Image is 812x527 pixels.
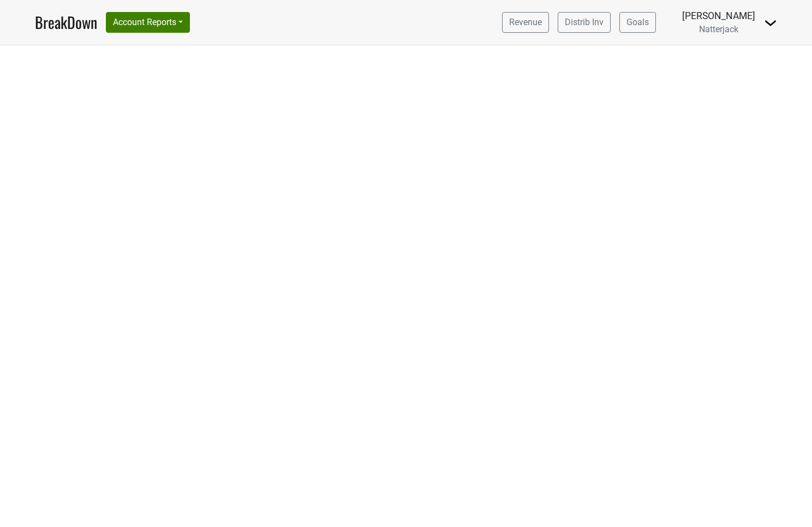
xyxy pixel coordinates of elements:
[682,9,755,23] div: [PERSON_NAME]
[558,12,611,33] a: Distrib Inv
[35,11,97,34] a: BreakDown
[619,12,656,33] a: Goals
[502,12,549,33] a: Revenue
[106,12,190,33] button: Account Reports
[699,24,738,34] span: Natterjack
[764,16,777,29] img: Dropdown Menu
